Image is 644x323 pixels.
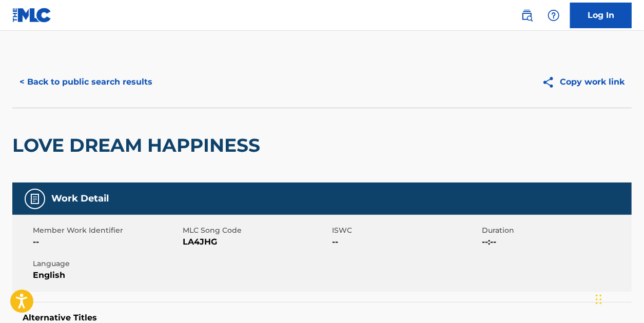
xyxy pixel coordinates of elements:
span: Member Work Identifier [33,225,180,236]
span: LA4JHG [183,236,330,248]
img: Work Detail [29,193,41,205]
span: -- [333,236,480,248]
img: Copy work link [542,76,560,89]
button: Copy work link [535,69,632,95]
span: -- [33,236,180,248]
img: MLC Logo [12,8,52,23]
span: English [33,269,180,281]
iframe: Chat Widget [593,274,644,323]
img: help [548,9,560,22]
span: Duration [482,225,629,236]
img: search [521,9,533,22]
a: Public Search [517,5,537,26]
span: --:-- [482,236,629,248]
div: Help [543,5,564,26]
h5: Work Detail [51,193,109,205]
h2: LOVE DREAM HAPPINESS [12,134,265,157]
a: Log In [570,3,632,28]
span: Language [33,258,180,269]
h5: Alternative Titles [23,313,621,323]
div: Drag [596,284,602,315]
span: MLC Song Code [183,225,330,236]
span: ISWC [333,225,480,236]
button: < Back to public search results [12,69,160,95]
